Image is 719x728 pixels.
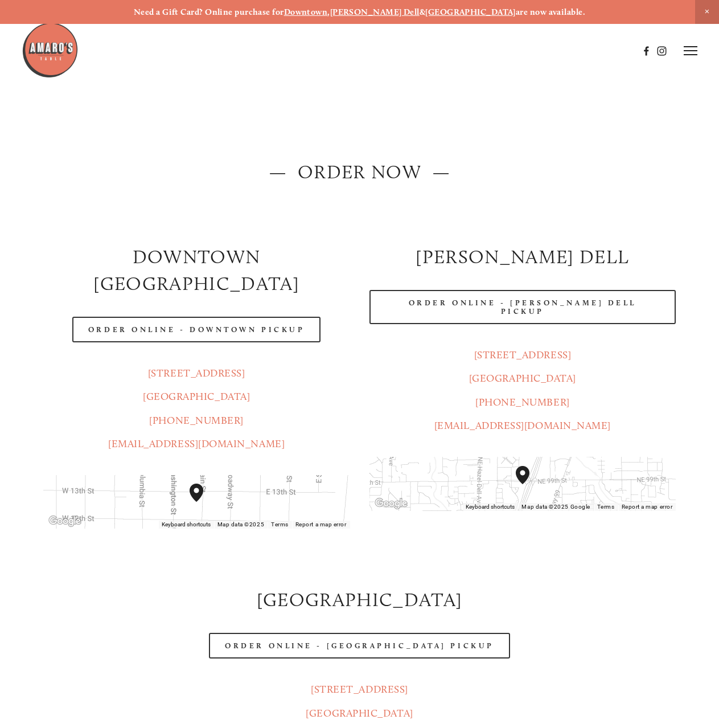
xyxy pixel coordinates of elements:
a: Open this area in Google Maps (opens a new window) [46,514,84,529]
img: Google [46,514,84,529]
h2: Downtown [GEOGRAPHIC_DATA] [43,244,350,297]
a: [STREET_ADDRESS] [148,367,245,379]
a: [GEOGRAPHIC_DATA] [143,390,250,403]
a: Downtown [284,7,328,17]
img: Google [372,496,410,511]
span: Map data ©2025 Google [521,504,590,510]
a: [EMAIL_ADDRESS][DOMAIN_NAME] [108,437,285,450]
a: [GEOGRAPHIC_DATA] [469,372,576,385]
a: [PERSON_NAME] Dell [330,7,420,17]
h2: [GEOGRAPHIC_DATA] [43,587,676,614]
img: Amaro's Table [22,22,79,79]
a: Terms [271,521,289,527]
a: [PHONE_NUMBER] [149,414,244,427]
a: Terms [597,504,615,510]
a: Order Online - [PERSON_NAME] Dell Pickup [369,290,676,324]
button: Keyboard shortcuts [162,521,211,529]
strong: are now available. [516,7,585,17]
h2: [PERSON_NAME] DELL [369,244,676,271]
h2: — ORDER NOW — [43,159,676,186]
strong: & [420,7,425,17]
a: Order Online - [GEOGRAPHIC_DATA] Pickup [209,633,510,659]
a: [GEOGRAPHIC_DATA] [425,7,516,17]
a: Order Online - Downtown pickup [72,317,321,342]
a: [STREET_ADDRESS][GEOGRAPHIC_DATA] [306,683,413,719]
a: Open this area in Google Maps (opens a new window) [372,496,410,511]
strong: Need a Gift Card? Online purchase for [134,7,284,17]
div: Amaro's Table 816 Northeast 98th Circle Vancouver, WA, 98665, United States [516,466,543,502]
div: Amaro's Table 1220 Main Street vancouver, United States [190,484,217,520]
a: Report a map error [622,504,673,510]
a: Report a map error [295,521,347,527]
a: [PHONE_NUMBER] [475,396,570,408]
a: [EMAIL_ADDRESS][DOMAIN_NAME] [434,419,611,432]
a: [STREET_ADDRESS] [474,349,572,361]
button: Keyboard shortcuts [466,503,515,511]
span: Map data ©2025 [217,521,265,527]
strong: , [327,7,330,17]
